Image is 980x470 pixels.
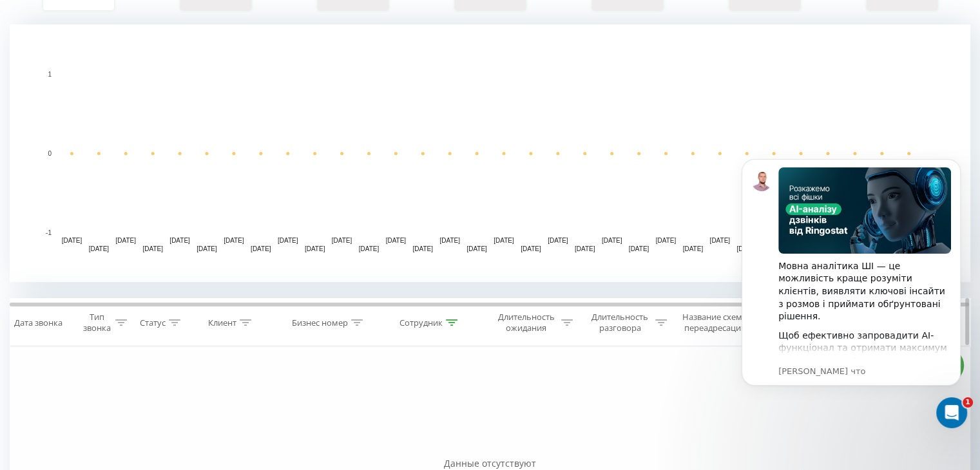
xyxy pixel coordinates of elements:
[656,237,677,244] text: [DATE]
[169,237,190,244] text: [DATE]
[494,237,514,244] text: [DATE]
[683,245,704,252] text: [DATE]
[81,312,111,334] div: Тип звонка
[936,397,967,428] iframe: Intercom live chat
[224,237,244,244] text: [DATE]
[305,245,325,252] text: [DATE]
[292,317,348,328] div: Бизнес номер
[575,245,595,252] text: [DATE]
[10,457,970,470] div: Данные отсутствуют
[963,397,973,408] span: 1
[142,245,163,252] text: [DATE]
[89,245,110,252] text: [DATE]
[466,245,487,252] text: [DATE]
[48,71,52,78] text: 1
[140,317,166,328] div: Статус
[629,245,649,252] text: [DATE]
[62,237,82,244] text: [DATE]
[399,317,443,328] div: Сотрудник
[14,317,62,328] div: Дата звонка
[439,237,460,244] text: [DATE]
[588,312,652,334] div: Длительность разговора
[332,237,352,244] text: [DATE]
[46,229,52,236] text: -1
[116,237,137,244] text: [DATE]
[709,237,730,244] text: [DATE]
[548,237,568,244] text: [DATE]
[197,245,217,252] text: [DATE]
[251,245,271,252] text: [DATE]
[278,237,298,244] text: [DATE]
[722,140,980,435] iframe: Intercom notifications сообщение
[386,237,407,244] text: [DATE]
[521,245,541,252] text: [DATE]
[494,312,559,334] div: Длительность ожидания
[602,237,622,244] text: [DATE]
[682,312,749,334] div: Название схемы переадресации
[208,317,236,328] div: Клиент
[359,245,380,252] text: [DATE]
[412,245,433,252] text: [DATE]
[48,150,52,157] text: 0
[10,24,970,282] svg: A chart.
